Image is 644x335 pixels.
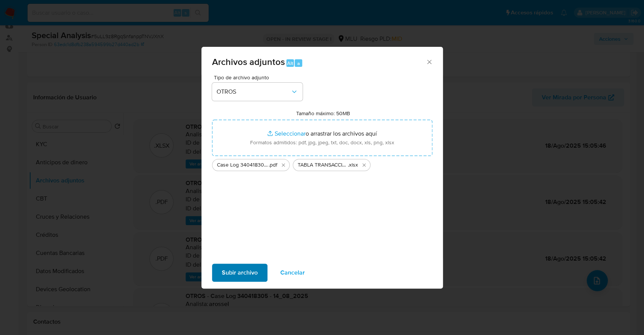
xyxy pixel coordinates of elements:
ul: Archivos seleccionados [212,156,432,171]
span: a [297,60,300,67]
span: Archivos adjuntos [212,55,285,68]
button: OTROS [212,83,303,101]
span: .pdf [269,161,277,169]
span: Subir archivo [222,264,258,281]
label: Tamaño máximo: 50MB [296,110,350,117]
span: TABLA TRANSACCIONAL 340418305 [DATE] [298,161,348,169]
button: Eliminar Case Log 340418305 - 10_09_2025.pdf [279,161,288,170]
button: Subir archivo [212,264,267,282]
span: Case Log 340418305 - 10_09_2025 [217,161,269,169]
button: Cancelar [271,264,315,282]
button: Cerrar [426,58,432,65]
span: .xlsx [348,161,358,169]
span: Alt [287,60,293,67]
button: Eliminar TABLA TRANSACCIONAL 340418305 10.09.2025.xlsx [360,161,369,170]
span: Cancelar [280,264,305,281]
span: OTROS [217,88,290,96]
span: Tipo de archivo adjunto [214,75,304,80]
